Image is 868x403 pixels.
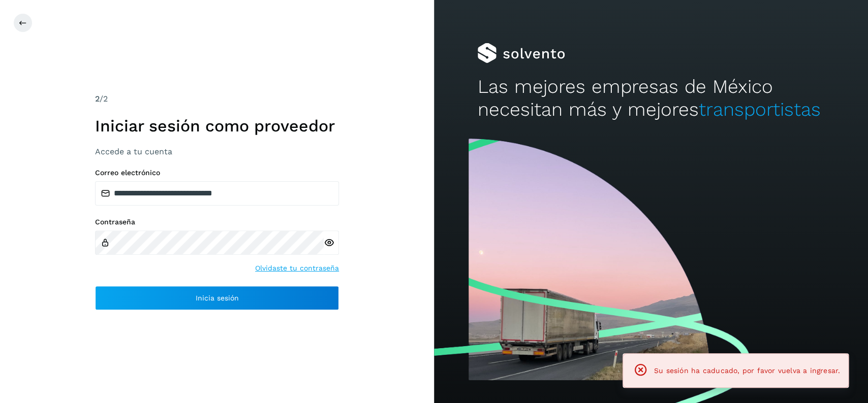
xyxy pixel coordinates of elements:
a: Olvidaste tu contraseña [255,263,339,274]
label: Correo electrónico [95,169,339,177]
h2: Las mejores empresas de México necesitan más y mejores [477,76,824,121]
div: /2 [95,93,339,105]
span: transportistas [698,98,820,120]
span: Su sesión ha caducado, por favor vuelva a ingresar. [654,366,840,375]
span: Inicia sesión [196,294,239,301]
h3: Accede a tu cuenta [95,147,339,156]
button: Inicia sesión [95,286,339,310]
h1: Iniciar sesión como proveedor [95,116,339,136]
span: 2 [95,94,100,104]
label: Contraseña [95,218,339,226]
